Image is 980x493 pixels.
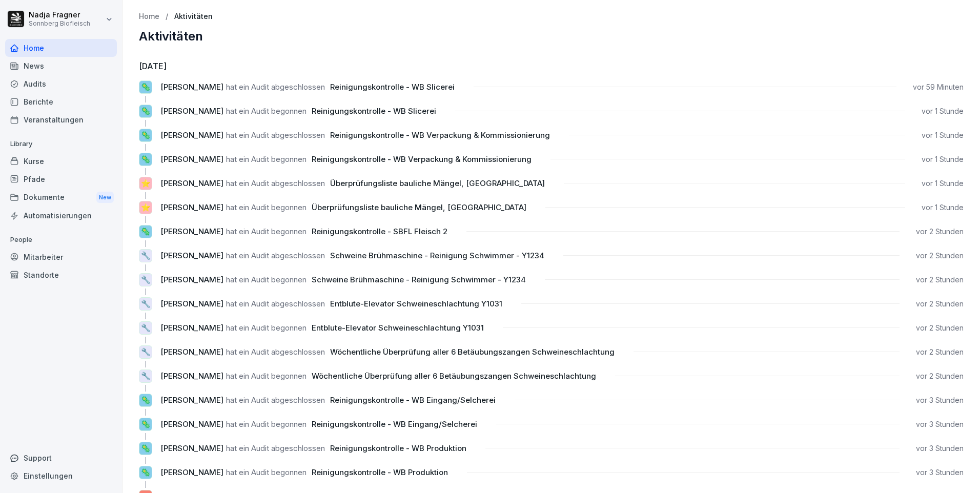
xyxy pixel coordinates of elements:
[174,12,213,21] a: Aktivitäten
[141,371,151,382] p: 🔧
[141,178,151,190] p: ⭐
[160,178,223,188] span: [PERSON_NAME]
[160,130,223,140] span: [PERSON_NAME]
[330,299,502,309] span: Entblute-Elevator Schweineschlachtung Y1031
[141,443,151,455] p: 🦠
[5,93,117,111] div: Berichte
[141,202,151,214] p: ⭐
[916,443,964,454] p: vor 3 Stunden
[141,298,151,310] p: 🔧
[5,449,117,467] div: Support
[226,275,307,284] span: hat ein Audit begonnen
[141,81,151,93] p: 🦠
[141,322,151,334] p: 🔧
[29,20,90,27] p: Sonnberg Biofleisch
[312,275,526,284] span: Schweine Brühmaschine - Reinigung Schwimmer - Y1234
[330,82,455,92] span: Reinigungskontrolle - WB Slicerei
[312,371,596,381] span: Wöchentliche Überprüfung aller 6 Betäubungszangen Schweineschlachtung
[916,299,964,309] p: vor 2 Stunden
[312,202,526,212] span: Überprüfungsliste bauliche Mängel, [GEOGRAPHIC_DATA]
[916,419,964,429] p: vor 3 Stunden
[141,467,151,479] p: 🦠
[5,248,117,266] a: Mitarbeiter
[141,130,151,141] p: 🦠
[312,154,532,164] span: Reinigungskontrolle - WB Verpackung & Kommissionierung
[922,154,964,165] p: vor 1 Stunde
[916,467,964,478] p: vor 3 Stunden
[160,82,223,92] span: [PERSON_NAME]
[226,299,325,309] span: hat ein Audit abgeschlossen
[160,347,223,357] span: [PERSON_NAME]
[330,251,544,260] span: Schweine Brühmaschine - Reinigung Schwimmer - Y1234
[160,395,223,405] span: [PERSON_NAME]
[160,371,223,381] span: [PERSON_NAME]
[5,207,117,224] a: Automatisierungen
[916,275,964,285] p: vor 2 Stunden
[226,323,307,333] span: hat ein Audit begonnen
[330,443,466,453] span: Reinigungskontrolle - WB Produktion
[226,467,307,477] span: hat ein Audit begonnen
[226,106,307,116] span: hat ein Audit begonnen
[160,275,223,284] span: [PERSON_NAME]
[226,395,325,405] span: hat ein Audit abgeschlossen
[5,111,117,129] a: Veranstaltungen
[330,395,496,405] span: Reinigungskontrolle - WB Eingang/Selcherei
[226,178,325,188] span: hat ein Audit abgeschlossen
[916,323,964,333] p: vor 2 Stunden
[226,154,307,164] span: hat ein Audit begonnen
[160,299,223,309] span: [PERSON_NAME]
[226,227,307,236] span: hat ein Audit begonnen
[166,12,168,21] p: /
[226,443,325,453] span: hat ein Audit abgeschlossen
[141,346,151,358] p: 🔧
[160,419,223,429] span: [PERSON_NAME]
[160,443,223,453] span: [PERSON_NAME]
[141,154,151,166] p: 🦠
[312,323,484,333] span: Entblute-Elevator Schweineschlachtung Y1031
[160,251,223,260] span: [PERSON_NAME]
[226,82,325,92] span: hat ein Audit abgeschlossen
[922,202,964,213] p: vor 1 Stunde
[141,226,151,238] p: 🦠
[29,11,90,19] p: Nadja Fragner
[5,152,117,170] a: Kurse
[330,130,550,140] span: Reinigungskontrolle - WB Verpackung & Kommissionierung
[5,75,117,93] a: Audits
[922,178,964,189] p: vor 1 Stunde
[160,227,223,236] span: [PERSON_NAME]
[160,154,223,164] span: [PERSON_NAME]
[139,60,964,72] h6: [DATE]
[226,202,307,212] span: hat ein Audit begonnen
[141,250,151,262] p: 🔧
[330,347,615,357] span: Wöchentliche Überprüfung aller 6 Betäubungszangen Schweineschlachtung
[5,136,117,152] p: Library
[226,371,307,381] span: hat ein Audit begonnen
[5,170,117,188] a: Pfade
[312,419,477,429] span: Reinigungskontrolle - WB Eingang/Selcherei
[916,395,964,405] p: vor 3 Stunden
[141,395,151,406] p: 🦠
[226,130,325,140] span: hat ein Audit abgeschlossen
[5,232,117,248] p: People
[160,202,223,212] span: [PERSON_NAME]
[5,266,117,284] div: Standorte
[5,188,117,207] div: Dokumente
[312,467,448,477] span: Reinigungskontrolle - WB Produktion
[5,39,117,57] a: Home
[139,12,159,21] a: Home
[141,106,151,117] p: 🦠
[922,130,964,140] p: vor 1 Stunde
[226,251,325,260] span: hat ein Audit abgeschlossen
[139,29,964,44] h2: Aktivitäten
[5,467,117,485] a: Einstellungen
[96,192,114,203] div: New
